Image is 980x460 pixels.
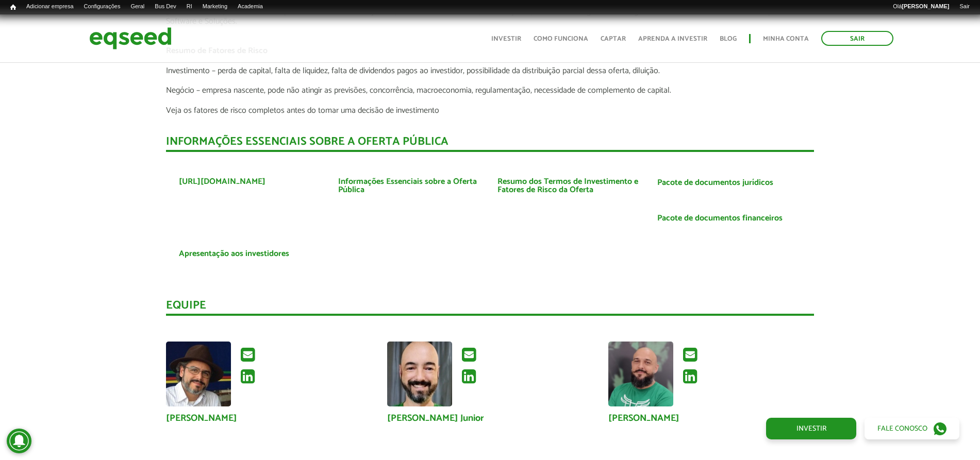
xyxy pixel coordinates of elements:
img: Foto de Xisto Alves de Souza Junior [166,342,231,406]
p: Veja os fatores de risco completos antes do tomar uma decisão de investimento [166,106,814,115]
p: Negócio – empresa nascente, pode não atingir as previsões, concorrência, macroeconomia, regulamen... [166,86,814,95]
a: Captar [601,36,626,42]
a: Resumo dos Termos de Investimento e Fatores de Risco da Oferta [497,178,641,194]
a: Investir [491,36,521,42]
div: Equipe [166,300,814,316]
a: Aprenda a investir [638,36,707,42]
a: [URL][DOMAIN_NAME] [179,178,265,186]
a: Marketing [197,3,232,11]
p: Investimento – perda de capital, falta de liquidez, falta de dividendos pagos ao investidor, poss... [166,66,814,76]
a: Adicionar empresa [21,3,79,11]
a: Investir [766,418,856,439]
a: Sair [821,31,893,46]
a: Configurações [79,3,126,11]
a: Como funciona [534,36,588,42]
img: Foto de Sérgio Hilton Berlotto Junior [387,342,452,406]
a: Bus Dev [150,3,181,11]
a: Sair [954,3,975,11]
a: Geral [125,3,150,11]
a: Início [5,3,21,12]
a: Pacote de documentos financeiros [657,214,783,223]
a: Blog [720,36,737,42]
a: Ver perfil do usuário. [166,342,231,406]
a: [PERSON_NAME] Junior [387,414,484,423]
a: Ver perfil do usuário. [608,342,673,406]
a: Apresentação aos investidores [179,250,289,258]
a: [PERSON_NAME] [608,414,679,423]
img: EqSeed [89,25,172,52]
a: Olá[PERSON_NAME] [888,3,954,11]
a: [PERSON_NAME] [166,414,237,423]
a: Pacote de documentos jurídicos [657,179,773,187]
div: INFORMAÇÕES ESSENCIAIS SOBRE A OFERTA PÚBLICA [166,136,814,152]
a: Ver perfil do usuário. [387,342,452,406]
a: Minha conta [763,36,809,42]
strong: [PERSON_NAME] [902,3,949,9]
a: Informações Essenciais sobre a Oferta Pública [338,178,482,194]
a: Academia [232,3,268,11]
img: Foto de Josias de Souza [608,342,673,406]
a: RI [181,3,197,11]
span: Início [10,4,16,11]
a: Fale conosco [865,418,959,439]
